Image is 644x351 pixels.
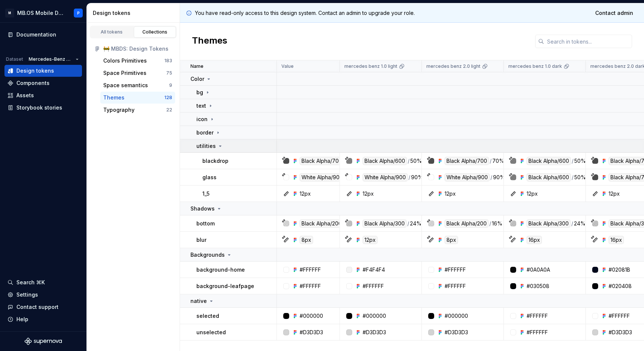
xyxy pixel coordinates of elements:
div: #02081B [609,266,630,273]
div: Black Alpha/300 [363,219,407,228]
a: Settings [4,289,82,301]
p: unselected [196,329,226,336]
div: Black Alpha/700 [445,157,489,165]
p: glass [202,174,217,181]
button: Search ⌘K [4,276,82,288]
a: Storybook stories [4,102,82,114]
div: #FFFFFF [445,266,466,273]
div: #000000 [445,312,468,320]
div: Collections [136,29,174,35]
div: 128 [164,95,172,101]
div: / [572,173,574,181]
div: #D3D3D3 [609,329,632,336]
div: 12px [527,190,538,197]
p: background-home [196,266,245,273]
button: Help [4,313,82,325]
div: / [407,219,409,228]
div: White Alpha/900 [300,173,345,181]
div: / [571,219,573,228]
div: #FFFFFF [609,312,630,320]
p: bottom [196,220,215,227]
div: / [408,157,410,165]
div: Design tokens [16,67,54,75]
div: 16px [527,236,542,244]
div: 16% [492,219,502,228]
div: Contact support [16,303,59,311]
p: utilities [196,142,216,150]
div: Assets [16,92,34,99]
div: 12px [363,190,374,197]
div: 50% [410,157,422,165]
div: / [489,219,491,228]
p: selected [196,312,219,320]
div: White Alpha/900 [445,173,490,181]
button: Typography22 [100,104,175,116]
div: 90% [411,173,423,181]
button: Colors Primitives183 [100,55,175,67]
div: 8px [445,236,458,244]
input: Search in tokens... [544,35,632,48]
div: 183 [164,58,172,64]
div: #D3D3D3 [363,329,386,336]
div: #FFFFFF [300,282,321,290]
p: background-leafpage [196,282,254,290]
div: / [572,157,574,165]
div: Storybook stories [16,104,62,111]
div: Colors Primitives [103,57,147,64]
div: Black Alpha/600 [527,157,571,165]
div: Components [16,79,50,87]
div: #FFFFFF [445,282,466,290]
div: Black Alpha/300 [527,219,571,228]
p: native [190,297,207,305]
button: Contact support [4,301,82,313]
div: #020408 [609,282,632,290]
div: Settings [16,291,38,298]
button: Space semantics9 [100,79,175,91]
p: Value [281,63,294,69]
div: Black Alpha/200 [300,219,344,228]
div: #D3D3D3 [300,329,323,336]
div: 12px [300,190,311,197]
p: mercedes benz 2.0 light [426,63,480,69]
div: / [490,173,492,181]
svg: Supernova Logo [25,338,62,345]
div: Themes [103,94,124,101]
div: MB.OS Mobile Design System [17,9,65,17]
div: 9 [169,82,172,88]
div: #000000 [363,312,386,320]
div: 70% [492,157,504,165]
div: #000000 [300,312,323,320]
div: 🚧 MBDS: Design Tokens [103,45,172,53]
div: 12px [363,236,378,244]
p: blackdrop [202,157,228,165]
div: #FFFFFF [527,312,548,320]
div: #030508 [527,282,549,290]
div: 12px [445,190,456,197]
div: Space Primitives [103,69,146,77]
div: Black Alpha/200 [445,219,489,228]
a: Components [4,77,82,89]
button: Themes128 [100,92,175,104]
div: #F4F4F4 [363,266,385,273]
p: border [196,129,214,136]
div: 75 [166,70,172,76]
button: Mercedes-Benz 2.0 [25,54,82,64]
div: 50% [574,157,586,165]
span: Contact admin [595,9,633,17]
div: All tokens [93,29,130,35]
p: mercedes benz 1.0 dark [508,63,562,69]
button: MMB.OS Mobile Design SystemP [1,5,85,21]
div: 90% [493,173,505,181]
div: 8px [300,236,313,244]
div: Typography [103,106,135,114]
div: 50% [574,173,586,181]
p: Name [190,63,203,69]
div: Black Alpha/700 [300,157,344,165]
div: P [77,10,80,16]
h2: Themes [192,35,227,48]
p: Color [190,75,204,83]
